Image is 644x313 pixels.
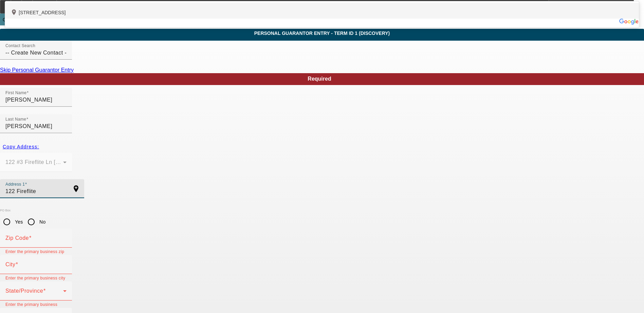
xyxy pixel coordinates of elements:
[308,76,331,82] span: Required
[619,19,639,25] img: Powered by Google
[11,9,19,17] mat-icon: add_location
[5,44,35,48] mat-label: Contact Search
[5,262,16,267] mat-label: City
[5,182,25,187] mat-label: Address 1
[3,17,189,22] span: Opportunity / 082500560 / Powells Towing & Recovery / [PERSON_NAME]
[5,91,26,95] mat-label: First Name
[14,218,23,225] label: Yes
[68,185,84,193] mat-icon: add_location
[5,274,67,281] mat-error: Enter the primary business city
[5,30,639,36] span: Personal Guarantor Entry - Term ID 1 (Discovery)
[5,3,639,19] div: [STREET_ADDRESS]
[5,248,67,262] mat-error: Enter the primary business zip code
[38,218,45,225] label: No
[5,235,29,241] mat-label: Zip Code
[5,288,43,294] mat-label: State/Province
[5,117,26,122] mat-label: Last Name
[5,49,67,57] input: Contact Search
